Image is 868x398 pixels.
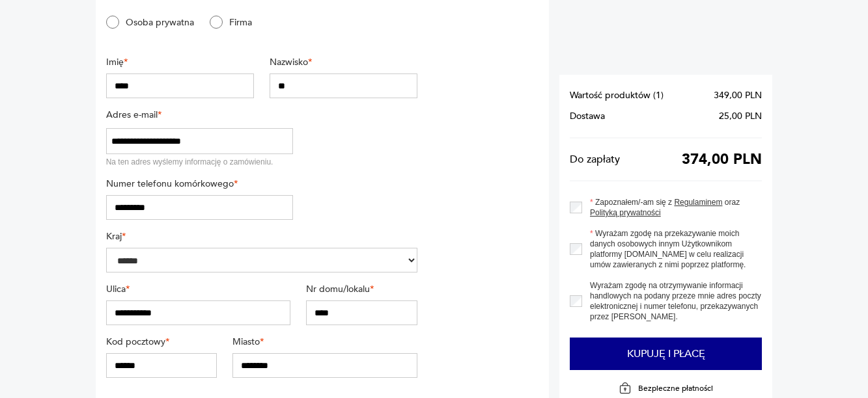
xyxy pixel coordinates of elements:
[106,157,293,167] div: Na ten adres wyślemy informację o zamówieniu.
[106,178,293,190] label: Numer telefonu komórkowego
[106,230,417,243] label: Kraj
[223,16,252,29] label: Firma
[106,109,293,121] label: Adres e-mail
[570,154,620,165] span: Do zapłaty
[638,383,713,393] p: Bezpieczne płatności
[106,283,291,295] label: Ulica
[570,111,605,122] span: Dostawa
[582,197,763,218] label: Zapoznałem/-am się z oraz
[106,336,217,348] label: Kod pocztowy
[719,111,762,122] span: 25,00 PLN
[306,283,417,295] label: Nr domu/lokalu
[570,90,664,101] span: Wartość produktów ( 1 )
[119,16,194,29] label: Osoba prywatna
[619,382,632,395] img: Ikona kłódki
[714,90,762,101] span: 349,00 PLN
[570,338,763,370] button: Kupuję i płacę
[270,56,417,68] label: Nazwisko
[674,198,722,207] a: Regulaminem
[582,228,763,270] label: Wyrażam zgodę na przekazywanie moich danych osobowych innym Użytkownikom platformy [DOMAIN_NAME] ...
[232,336,417,348] label: Miasto
[590,208,661,217] a: Polityką prywatności
[582,280,763,322] label: Wyrażam zgodę na otrzymywanie informacji handlowych na podany przeze mnie adres poczty elektronic...
[682,154,762,165] span: 374,00 PLN
[106,56,254,68] label: Imię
